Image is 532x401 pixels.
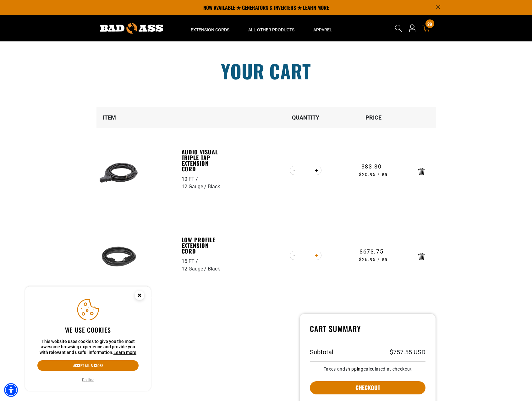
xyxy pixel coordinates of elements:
[310,367,426,371] small: Taxes and calculated at checkout
[310,324,426,340] h4: Cart Summary
[313,27,332,33] span: Apparel
[191,27,229,33] span: Extension Cords
[304,15,342,41] summary: Apparel
[345,366,364,372] a: shipping
[92,61,441,80] h1: Your cart
[418,254,425,259] a: Remove Low Profile Extension Cord - 15 FT / 12 Gauge / Black
[361,162,382,171] span: $83.80
[299,165,312,176] input: Quantity for Audio Visual Triple Tap Extension Cord
[182,175,199,183] div: 10 FT
[182,183,208,190] div: 12 Gauge
[182,149,225,172] a: Audio Visual Triple Tap Extension Cord
[37,360,139,371] button: Accept all & close
[310,349,333,355] h3: Subtotal
[182,237,225,254] a: Low Profile Extension Cord
[390,349,425,355] p: $757.55 USD
[208,265,220,273] div: Black
[393,23,403,33] summary: Search
[37,339,139,356] p: This website uses cookies to give you the most awesome browsing experience and provide you with r...
[181,15,239,41] summary: Extension Cords
[359,247,383,256] span: $673.75
[208,183,220,190] div: Black
[407,15,417,41] a: Open this option
[113,350,136,355] a: This website uses cookies to give you the most awesome browsing experience and provide you with r...
[80,377,96,383] button: Decline
[340,256,407,263] span: $26.95 / ea
[25,286,151,391] aside: Cookie Consent
[182,258,199,265] div: 15 FT
[99,238,139,278] img: black
[96,107,181,128] th: Item
[427,22,432,26] span: 29
[339,107,407,128] th: Price
[299,250,312,261] input: Quantity for Low Profile Extension Cord
[418,169,425,174] a: Remove Audio Visual Triple Tap Extension Cord - 10 FT / 12 Gauge / Black
[340,171,407,178] span: $20.95 / ea
[248,27,294,33] span: All Other Products
[99,153,139,193] img: black
[128,286,151,306] button: Close this option
[271,107,339,128] th: Quantity
[4,383,18,397] div: Accessibility Menu
[100,23,163,34] img: Bad Ass Extension Cords
[310,381,426,394] button: Checkout
[37,326,139,334] h2: We use cookies
[182,265,208,273] div: 12 Gauge
[239,15,304,41] summary: All Other Products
